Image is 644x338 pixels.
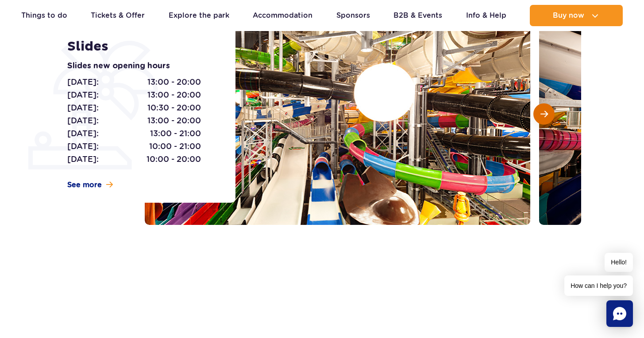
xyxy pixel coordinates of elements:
[530,5,623,26] button: Buy now
[67,180,102,190] span: See more
[67,114,99,127] span: [DATE]:
[21,5,67,26] a: Things to do
[67,89,99,101] span: [DATE]:
[147,102,201,114] span: 10:30 - 20:00
[91,5,145,26] a: Tickets & Offer
[147,76,201,88] span: 13:00 - 20:00
[336,5,370,26] a: Sponsors
[67,140,99,153] span: [DATE]:
[553,12,584,20] span: Buy now
[67,180,113,190] a: See more
[606,300,633,327] div: Chat
[147,153,201,165] span: 10:00 - 20:00
[605,253,633,272] span: Hello!
[147,89,201,101] span: 13:00 - 20:00
[67,76,99,88] span: [DATE]:
[466,5,506,26] a: Info & Help
[533,103,555,125] button: Next slide
[147,114,201,127] span: 13:00 - 20:00
[149,140,201,153] span: 10:00 - 21:00
[150,127,201,140] span: 13:00 - 21:00
[67,39,216,55] h1: Slides
[67,60,216,72] p: Slides new opening hours
[169,5,229,26] a: Explore the park
[393,5,442,26] a: B2B & Events
[67,127,99,140] span: [DATE]:
[253,5,312,26] a: Accommodation
[67,153,99,165] span: [DATE]:
[67,102,99,114] span: [DATE]:
[564,275,633,296] span: How can I help you?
